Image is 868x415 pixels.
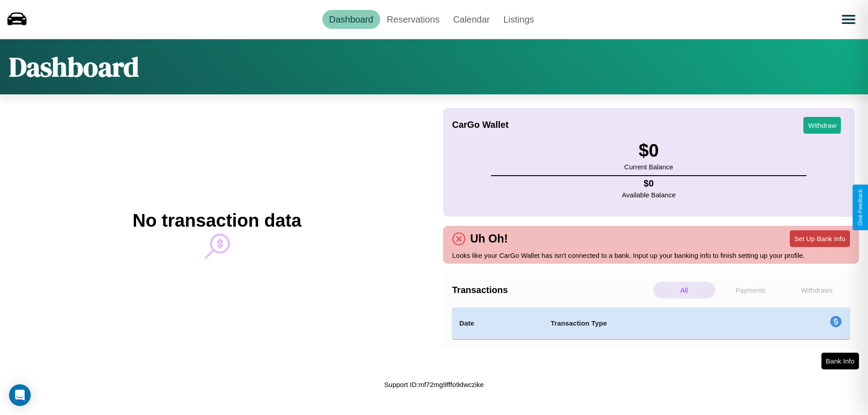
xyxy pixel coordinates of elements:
h4: Date [459,318,536,329]
h4: Transaction Type [551,318,756,329]
h4: Uh Oh! [466,232,512,245]
p: Current Balance [624,161,673,173]
a: Calendar [446,10,496,29]
p: All [653,282,715,298]
h4: Transactions [452,285,651,295]
a: Reservations [380,10,447,29]
table: simple table [452,308,850,339]
p: Support ID: mf72mg9fffo9dwczike [384,378,484,391]
button: Open menu [836,7,861,32]
button: Bank Info [821,353,859,369]
h2: No transaction data [132,210,301,231]
div: Open Intercom Messenger [9,384,31,406]
div: Give Feedback [857,189,863,226]
h4: $ 0 [622,178,676,189]
button: Withdraw [803,117,841,134]
p: Available Balance [622,189,676,201]
button: Set Up Bank Info [790,230,850,247]
p: Payments [720,282,782,298]
h1: Dashboard [9,48,139,85]
a: Listings [496,10,541,29]
a: Dashboard [322,10,380,29]
h4: CarGo Wallet [452,120,509,130]
p: Withdraws [786,282,848,298]
p: Looks like your CarGo Wallet has isn't connected to a bank. Input up your banking info to finish ... [452,249,850,261]
h3: $ 0 [624,140,673,161]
